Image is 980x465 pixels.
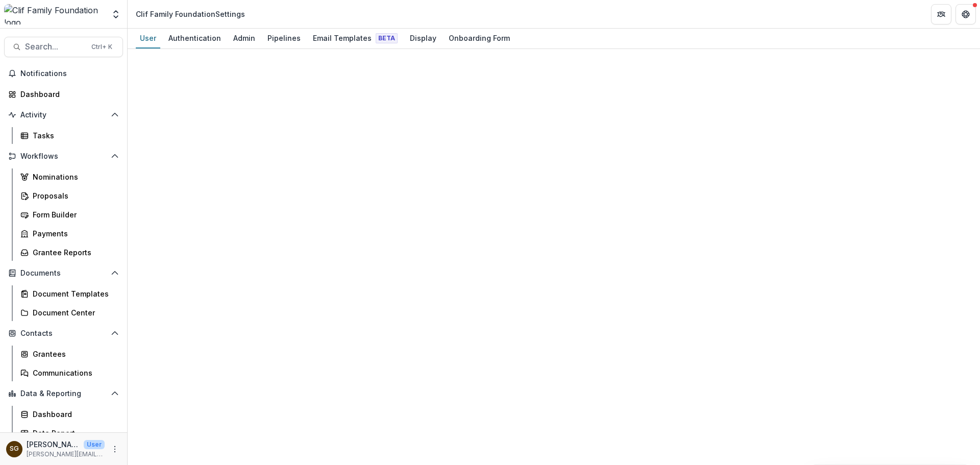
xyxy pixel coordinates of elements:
[229,31,259,45] div: Admin
[4,86,123,103] a: Dashboard
[16,244,123,261] a: Grantee Reports
[309,31,402,45] div: Email Templates
[33,368,115,378] div: Communications
[20,329,107,338] span: Contacts
[33,209,115,220] div: Form Builder
[4,65,123,82] button: Notifications
[16,225,123,242] a: Payments
[20,111,107,119] span: Activity
[25,42,85,52] span: Search...
[406,29,440,48] a: Display
[4,107,123,123] button: Open Activity
[406,31,440,45] div: Display
[4,4,105,25] img: Clif Family Foundation logo
[136,29,160,48] a: User
[16,346,123,362] a: Grantees
[33,247,115,258] div: Grantee Reports
[27,450,105,459] p: [PERSON_NAME][EMAIL_ADDRESS][DOMAIN_NAME]
[4,148,123,164] button: Open Workflows
[164,31,225,45] div: Authentication
[16,304,123,321] a: Document Center
[16,425,123,442] a: Data Report
[33,409,115,420] div: Dashboard
[109,443,121,455] button: More
[376,33,398,43] span: Beta
[16,285,123,302] a: Document Templates
[33,228,115,239] div: Payments
[33,349,115,359] div: Grantees
[136,9,245,19] div: Clif Family Foundation Settings
[33,130,115,141] div: Tasks
[16,187,123,204] a: Proposals
[16,206,123,223] a: Form Builder
[33,307,115,318] div: Document Center
[445,29,514,48] a: Onboarding Form
[109,4,123,25] button: Open entity switcher
[263,31,305,45] div: Pipelines
[4,385,123,402] button: Open Data & Reporting
[16,406,123,423] a: Dashboard
[309,29,402,48] a: Email Templates Beta
[84,440,105,449] p: User
[33,190,115,201] div: Proposals
[20,89,115,100] div: Dashboard
[33,428,115,438] div: Data Report
[20,69,119,78] span: Notifications
[16,168,123,185] a: Nominations
[10,446,19,452] div: Sarah Grady
[89,41,114,53] div: Ctrl + K
[4,325,123,341] button: Open Contacts
[164,29,225,48] a: Authentication
[955,4,976,25] button: Get Help
[931,4,951,25] button: Partners
[33,288,115,299] div: Document Templates
[445,31,514,45] div: Onboarding Form
[16,364,123,381] a: Communications
[229,29,259,48] a: Admin
[132,7,249,21] nav: breadcrumb
[263,29,305,48] a: Pipelines
[4,265,123,281] button: Open Documents
[16,127,123,144] a: Tasks
[4,37,123,57] button: Search...
[20,269,107,278] span: Documents
[33,172,115,182] div: Nominations
[27,439,80,450] p: [PERSON_NAME]
[20,152,107,161] span: Workflows
[136,31,160,45] div: User
[20,389,107,398] span: Data & Reporting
